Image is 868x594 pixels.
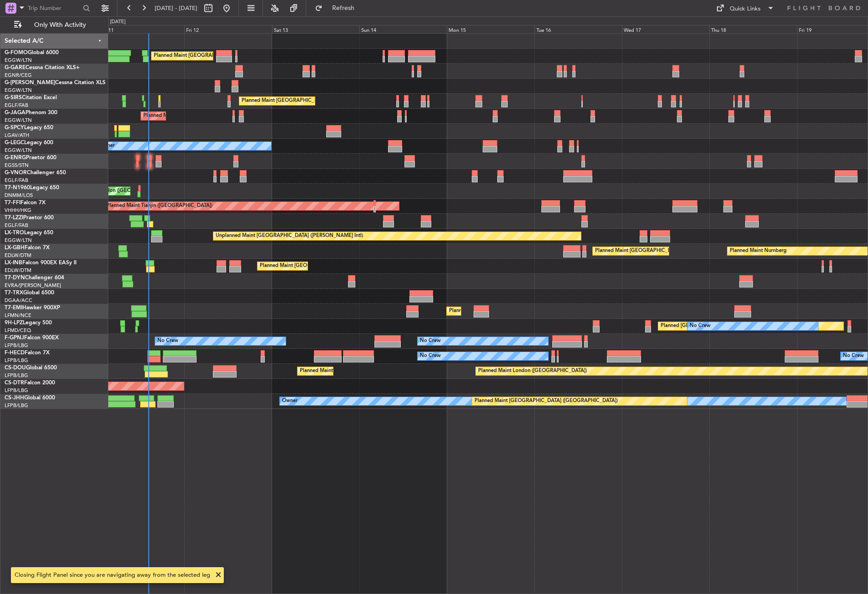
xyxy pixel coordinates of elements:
a: LX-INBFalcon 900EX EASy II [5,260,76,266]
span: CS-DTR [5,380,24,386]
div: Fri 12 [184,25,272,33]
span: G-JAGA [5,110,25,116]
a: EGSS/STN [5,162,29,169]
span: G-SPCY [5,125,24,131]
a: EGGW/LTN [5,237,32,244]
a: T7-FFIFalcon 7X [5,200,45,206]
div: Closing Flight Panel since you are navigating away from the selected leg [15,571,210,580]
a: G-LEGCLegacy 600 [5,140,53,146]
button: Quick Links [712,1,779,15]
a: 9H-LPZLegacy 500 [5,320,52,326]
a: EGGW/LTN [5,57,32,64]
div: Sun 14 [359,25,447,33]
a: G-SPCYLegacy 650 [5,125,53,131]
div: Thu 11 [97,25,184,33]
span: G-[PERSON_NAME] [5,80,55,86]
a: LFMD/CEQ [5,327,31,334]
div: Unplanned Maint [GEOGRAPHIC_DATA] ([PERSON_NAME] Intl) [216,229,363,243]
div: Tue 16 [535,25,622,33]
span: LX-INB [5,260,22,266]
a: LFPB/LBG [5,372,28,379]
a: T7-EMIHawker 900XP [5,305,60,311]
span: [DATE] - [DATE] [155,4,197,12]
span: CS-JHH [5,395,24,401]
a: EGGW/LTN [5,87,32,94]
div: Planned Maint London ([GEOGRAPHIC_DATA]) [478,364,587,378]
div: Sat 13 [272,25,359,33]
span: F-GPNJ [5,335,24,341]
div: No Crew [420,334,441,348]
a: LX-TROLegacy 650 [5,230,53,236]
a: LFPB/LBG [5,357,28,364]
a: G-JAGAPhenom 300 [5,110,57,116]
a: G-[PERSON_NAME]Cessna Citation XLS [5,80,106,86]
a: LX-GBHFalcon 7X [5,245,50,251]
span: T7-DYN [5,275,25,281]
div: Planned Maint [GEOGRAPHIC_DATA] ([GEOGRAPHIC_DATA]) [595,244,738,258]
div: No Crew [690,319,711,333]
a: T7-DYNChallenger 604 [5,275,64,281]
div: No Crew [843,349,864,363]
span: 9H-LPZ [5,320,23,326]
a: LFPB/LBG [5,402,28,409]
span: G-VNOR [5,170,27,176]
div: Planned [GEOGRAPHIC_DATA] ([GEOGRAPHIC_DATA]) [661,319,789,333]
a: EDLW/DTM [5,252,31,259]
div: Planned Maint [GEOGRAPHIC_DATA] ([GEOGRAPHIC_DATA]) [300,364,443,378]
div: No Crew [157,334,178,348]
div: Planned Maint [GEOGRAPHIC_DATA] ([GEOGRAPHIC_DATA]) [143,109,287,123]
div: Thu 18 [709,25,797,33]
span: F-HECD [5,350,25,356]
div: Planned Maint Nurnberg [730,244,787,258]
a: EGLF/FAB [5,102,28,109]
span: T7-TRX [5,290,23,296]
a: EGNR/CEG [5,72,32,79]
span: LX-GBH [5,245,25,251]
span: T7-LZZI [5,215,23,221]
div: Planned Maint [GEOGRAPHIC_DATA] ([GEOGRAPHIC_DATA]) [242,94,385,108]
a: VHHH/HKG [5,207,31,214]
a: G-FOMOGlobal 6000 [5,50,59,55]
div: Planned Maint Tianjin ([GEOGRAPHIC_DATA]) [106,199,212,213]
button: Refresh [311,1,365,15]
a: EGLF/FAB [5,177,28,184]
div: Wed 17 [622,25,709,33]
span: G-FOMO [5,50,28,55]
a: G-VNORChallenger 650 [5,170,66,176]
a: G-ENRGPraetor 600 [5,155,56,161]
span: G-LEGC [5,140,24,146]
div: Quick Links [730,5,761,14]
div: Mon 15 [447,25,534,33]
a: DGAA/ACC [5,297,32,304]
button: Only With Activity [10,18,99,32]
span: T7-FFI [5,200,20,206]
a: LFPB/LBG [5,387,28,394]
span: LX-TRO [5,230,24,236]
a: CS-JHHGlobal 6000 [5,395,55,401]
input: Trip Number [28,1,80,15]
a: G-SIRSCitation Excel [5,95,57,101]
a: CS-DOUGlobal 6500 [5,365,57,371]
div: Planned Maint [GEOGRAPHIC_DATA] ([GEOGRAPHIC_DATA]) [260,259,403,273]
a: F-HECDFalcon 7X [5,350,50,356]
a: EDLW/DTM [5,267,31,274]
a: LFPB/LBG [5,342,28,349]
span: T7-EMI [5,305,22,311]
a: DNMM/LOS [5,192,33,199]
span: G-ENRG [5,155,26,161]
a: EGLF/FAB [5,222,28,229]
a: EVRA/[PERSON_NAME] [5,282,61,289]
a: LFMN/NCE [5,312,31,319]
div: Planned Maint [GEOGRAPHIC_DATA] [449,304,536,318]
a: EGGW/LTN [5,147,32,154]
a: T7-TRXGlobal 6500 [5,290,54,296]
div: AOG Maint London ([GEOGRAPHIC_DATA]) [70,184,172,198]
a: F-GPNJFalcon 900EX [5,335,59,341]
span: G-SIRS [5,95,22,101]
a: T7-LZZIPraetor 600 [5,215,54,221]
a: G-GARECessna Citation XLS+ [5,65,80,70]
span: Refresh [324,5,363,11]
span: Only With Activity [24,22,96,28]
div: Planned Maint [GEOGRAPHIC_DATA] ([GEOGRAPHIC_DATA]) [474,394,618,408]
a: T7-N1960Legacy 650 [5,185,59,191]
